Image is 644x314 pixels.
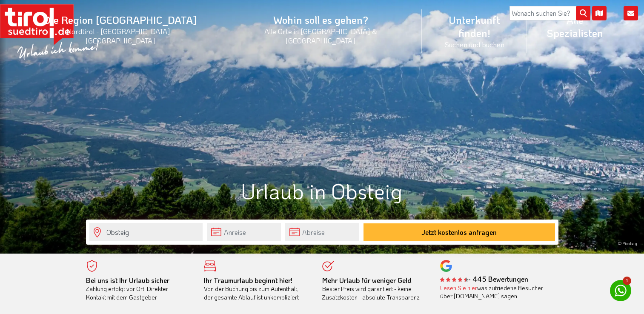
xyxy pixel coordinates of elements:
i: Kontakt [624,6,638,20]
div: Zahlung erfolgt vor Ort. Direkter Kontakt mit dem Gastgeber [86,276,192,302]
input: Wonach suchen Sie? [509,6,590,20]
a: Unterkunft finden!Suchen und buchen [422,4,527,58]
input: Wo soll's hingehen? [89,223,203,241]
a: 1 [610,280,631,301]
small: Alle Orte in [GEOGRAPHIC_DATA] & [GEOGRAPHIC_DATA] [229,26,412,45]
button: Jetzt kostenlos anfragen [364,223,555,241]
small: Suchen und buchen [432,40,517,49]
a: Lesen Sie hier [440,284,477,292]
small: Nordtirol - [GEOGRAPHIC_DATA] - [GEOGRAPHIC_DATA] [31,26,209,45]
div: Von der Buchung bis zum Aufenthalt, der gesamte Ablauf ist unkompliziert [204,276,309,302]
b: - 445 Bewertungen [440,274,528,283]
a: Wohin soll es gehen?Alle Orte in [GEOGRAPHIC_DATA] & [GEOGRAPHIC_DATA] [219,4,422,54]
b: Mehr Urlaub für weniger Geld [322,276,412,285]
i: Karte öffnen [592,6,607,20]
input: Anreise [207,223,281,241]
h1: Urlaub in Obsteig [86,179,558,203]
span: 1 [623,277,631,285]
div: Bester Preis wird garantiert - keine Zusatzkosten - absolute Transparenz [322,276,428,302]
b: Bei uns ist Ihr Urlaub sicher [86,276,169,285]
b: Ihr Traumurlaub beginnt hier! [204,276,292,285]
div: was zufriedene Besucher über [DOMAIN_NAME] sagen [440,284,546,300]
a: Alle Spezialisten [527,4,623,49]
input: Abreise [285,223,359,241]
a: Die Region [GEOGRAPHIC_DATA]Nordtirol - [GEOGRAPHIC_DATA] - [GEOGRAPHIC_DATA] [21,4,219,54]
